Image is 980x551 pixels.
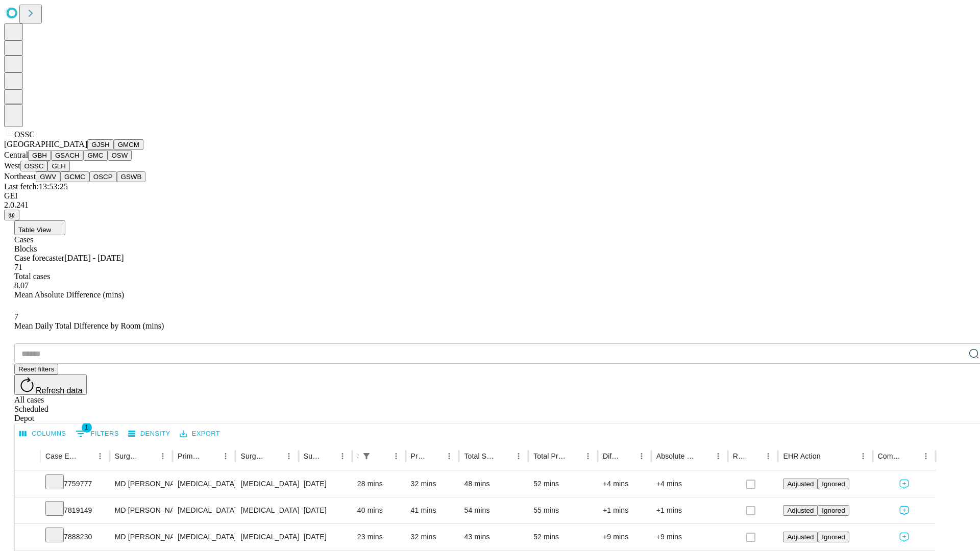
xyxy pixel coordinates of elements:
div: +9 mins [656,524,723,550]
div: +1 mins [603,497,646,523]
div: [MEDICAL_DATA] [178,471,230,497]
button: Sort [620,449,634,463]
button: Expand [20,529,35,546]
button: Menu [218,449,233,463]
button: Adjusted [783,505,818,516]
button: Sort [321,449,335,463]
span: [DATE] - [DATE] [64,254,124,262]
button: Menu [389,449,403,463]
button: Refresh data [14,374,87,395]
div: 32 mins [411,471,454,497]
div: 43 mins [464,524,523,550]
button: Menu [581,449,595,463]
button: Adjusted [783,532,818,542]
div: 1 active filter [359,449,374,463]
div: +4 mins [603,471,646,497]
button: Sort [428,449,442,463]
div: 54 mins [464,497,523,523]
div: +1 mins [656,497,723,523]
span: @ [8,211,15,219]
div: 32 mins [411,524,454,550]
button: Reset filters [14,364,58,374]
span: 71 [14,263,22,271]
span: 8.07 [14,281,29,290]
div: Total Predicted Duration [533,452,566,460]
button: Menu [711,449,725,463]
div: Resolved in EHR [733,452,746,460]
div: Surgery Date [304,452,320,460]
span: [GEOGRAPHIC_DATA] [4,140,87,148]
div: GEI [4,191,976,201]
div: 52 mins [533,471,593,497]
button: GMCM [114,139,143,150]
button: Show filters [359,449,374,463]
button: Ignored [818,479,849,489]
button: Select columns [17,426,69,442]
div: Difference [603,452,619,460]
div: Surgery Name [240,452,266,460]
div: 55 mins [533,497,593,523]
div: 48 mins [464,471,523,497]
span: Ignored [822,480,845,488]
div: Absolute Difference [656,452,696,460]
button: Sort [375,449,389,463]
div: Total Scheduled Duration [464,452,496,460]
span: Ignored [822,507,845,514]
button: GWV [36,171,60,182]
button: Expand [20,502,35,520]
button: Menu [856,449,870,463]
div: 41 mins [411,497,454,523]
button: Menu [442,449,456,463]
span: 1 [82,422,92,433]
button: OSSC [20,161,48,171]
div: Primary Service [178,452,203,460]
div: Comments [878,452,903,460]
span: Mean Daily Total Difference by Room (mins) [14,321,164,330]
span: Refresh data [36,386,83,395]
button: Sort [567,449,581,463]
span: Adjusted [787,507,814,514]
button: Menu [919,449,933,463]
button: @ [4,210,19,220]
button: Menu [93,449,107,463]
button: Sort [267,449,282,463]
button: Sort [904,449,919,463]
button: Density [126,426,173,442]
div: 7888230 [45,524,105,550]
div: 7759777 [45,471,105,497]
button: Sort [697,449,711,463]
button: Expand [20,475,35,493]
button: Menu [634,449,649,463]
div: Scheduled In Room Duration [357,452,358,460]
span: West [4,161,20,170]
div: 28 mins [357,471,401,497]
span: Central [4,151,28,159]
span: OSSC [14,130,35,139]
span: Adjusted [787,533,814,541]
div: Case Epic Id [45,452,78,460]
button: Menu [282,449,296,463]
button: Sort [822,449,836,463]
div: Surgeon Name [115,452,140,460]
div: [MEDICAL_DATA] [178,524,230,550]
span: Case forecaster [14,254,64,262]
div: [MEDICAL_DATA] [178,497,230,523]
div: +9 mins [603,524,646,550]
div: 23 mins [357,524,401,550]
span: Last fetch: 13:53:25 [4,182,68,191]
span: Mean Absolute Difference (mins) [14,290,124,299]
button: Ignored [818,505,849,516]
button: Sort [497,449,511,463]
button: Sort [141,449,156,463]
button: Menu [335,449,350,463]
div: +4 mins [656,471,723,497]
button: Sort [79,449,93,463]
button: GCMC [60,171,89,182]
span: Northeast [4,172,36,181]
button: OSCP [89,171,117,182]
button: OSW [108,150,132,161]
div: [DATE] [304,471,347,497]
div: MD [PERSON_NAME] [PERSON_NAME] Md [115,471,167,497]
button: Sort [747,449,761,463]
span: Adjusted [787,480,814,488]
